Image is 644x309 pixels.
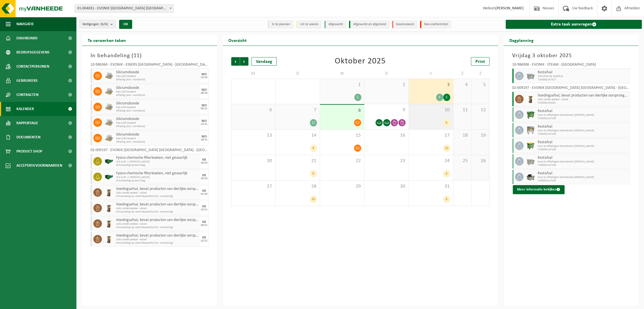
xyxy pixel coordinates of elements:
[538,145,628,148] span: Huur en afhalingen rolcontainers [PERSON_NAME]
[116,210,199,214] span: Omwisseling op vaste frequentie (incl. verwerking)
[116,164,199,167] span: Omwisseling op aanvraag
[202,189,206,193] div: VR
[116,90,199,94] span: KGA Colli Zeodent
[105,72,113,80] img: LP-PA-00000-WDN-11
[116,109,199,113] span: Afhaling (excl. voorrijkost)
[201,177,207,180] div: 10/10
[538,148,628,151] span: T250002147259
[201,193,207,196] div: 31/10
[349,21,389,28] li: Afgewerkt en afgemeld
[436,94,443,101] div: 5
[105,87,113,96] img: LP-PA-00000-WDN-11
[310,145,317,152] div: 9
[116,160,199,164] span: WZ-SLIB --> [PERSON_NAME]
[201,123,207,126] div: 12/11
[420,21,451,28] li: Non-conformiteit
[202,205,206,208] div: VR
[367,158,406,164] span: 23
[453,68,471,79] td: Z
[16,130,40,144] span: Documenten
[324,21,346,28] li: Afgewerkt
[506,20,642,29] a: Extra taak aanvragen
[504,35,539,46] h2: Dagplanning
[116,125,199,128] span: Afhaling (excl. voorrijkost)
[116,222,199,226] span: 140L zonder pedaal - wissel
[201,119,207,123] div: WO
[367,82,406,88] span: 2
[538,98,628,101] span: 140L zonder pedaal - wissel
[116,176,199,179] span: WZ-SLIB --> [PERSON_NAME]
[538,117,628,120] span: T250002147259
[16,102,34,116] span: Kalender
[116,121,199,125] span: KGA Colli Zeodent
[443,145,450,152] div: 10
[16,74,38,88] span: Gebruikers
[116,187,199,191] span: Voedingsafval, bevat producten van dierlijke oorsprong, onverpakt, categorie 3
[201,88,207,92] div: WO
[116,179,199,183] span: Omwisseling op aanvraag
[471,68,490,79] td: Z
[16,158,62,173] span: Acceptatievoorwaarden
[116,195,199,198] span: Omwisseling op vaste frequentie (incl. verwerking)
[16,45,50,59] span: Bedrijfsgegevens
[538,70,628,75] span: Restafval
[116,171,199,176] span: Fysico-chemische filterkoeken, niet gevaarlijk
[16,17,34,31] span: Navigatie
[105,188,113,197] img: WB-0140-HPE-BN-01
[456,158,468,164] span: 25
[201,104,207,107] div: WO
[456,82,468,88] span: 4
[16,59,49,74] span: Contactpersonen
[223,35,252,46] h2: Overzicht
[116,137,199,140] span: KGA Colli Zeodent
[538,75,628,78] span: WB-2500-GA restafval
[201,92,207,95] div: 29/10
[526,110,535,119] img: WB-0660-HPE-GN-01
[201,73,207,76] div: WO
[392,21,417,28] li: Geannuleerd
[512,63,630,68] div: 10-986906 - EVONIK - STEAM - [GEOGRAPHIC_DATA]
[474,82,486,88] span: 5
[320,68,364,79] td: W
[538,160,628,164] span: Huur en afhalingen rolcontainers [PERSON_NAME]
[82,35,132,46] h2: Te verwerken taken
[116,207,199,210] span: 140L zonder pedaal - wissel
[79,20,116,28] button: Vestigingen(6/6)
[116,233,199,238] span: Voedingsafval, bevat producten van dierlijke oorsprong, onverpakt, categorie 3
[335,57,386,66] div: Oktober 2025
[456,107,468,113] span: 11
[234,183,272,190] span: 27
[100,22,108,26] count: (6/6)
[91,63,209,68] div: 10-986364 - EVONIK - ESSERS [GEOGRAPHIC_DATA] - [GEOGRAPHIC_DATA]
[538,164,628,167] span: T250002147259
[310,196,317,203] div: 10
[538,132,628,136] span: T250002147259
[538,109,628,113] span: Restafval
[116,191,199,195] span: 140L zonder pedaal - wissel
[412,158,450,164] span: 24
[116,238,199,241] span: 140L zonder pedaal - wissel
[201,162,207,164] div: 10/10
[116,156,199,160] span: Fysico-chemische filterkoeken, niet gevaarlijk
[367,107,406,113] span: 9
[201,224,207,227] div: 28/11
[412,183,450,190] span: 31
[202,158,206,162] div: VR
[105,134,113,142] img: LP-PA-00000-WDN-11
[240,57,248,66] span: Volgende
[116,140,199,144] span: Afhaling (excl. voorrijkost)
[475,59,485,64] span: Print
[526,126,535,134] img: WB-1100-GAL-GY-04
[105,219,113,228] img: WB-0140-HPE-BN-01
[116,78,199,81] span: Afhaling (excl. voorrijkost)
[75,4,174,13] span: 01-004031 - EVONIK ANTWERPEN NV - ANTWERPEN
[231,57,240,66] span: Vorige
[134,53,140,59] span: 11
[202,174,206,177] div: VR
[116,70,199,75] span: Siliciumdioxide
[443,196,450,203] div: 6
[278,132,317,139] span: 14
[526,141,535,150] img: WB-1100-HPE-GN-50
[474,132,486,139] span: 19
[412,82,450,88] span: 3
